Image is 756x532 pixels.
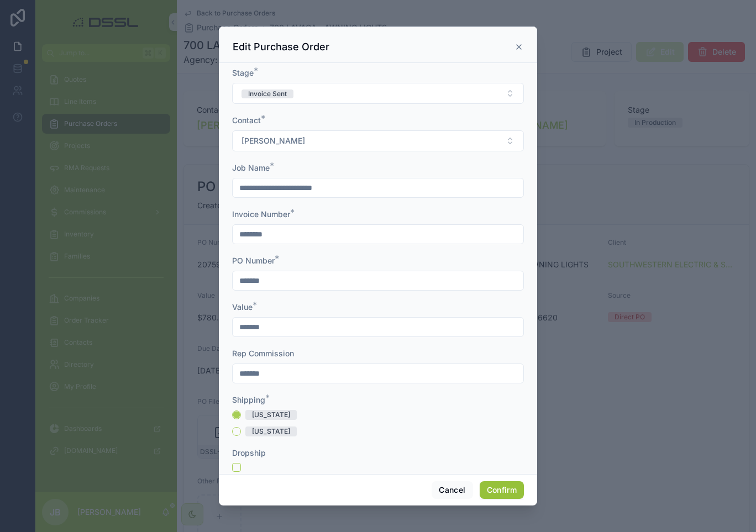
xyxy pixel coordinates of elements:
button: Confirm [480,481,524,499]
span: Value [232,302,253,312]
button: Select Button [232,130,524,151]
button: Cancel [432,481,473,499]
h3: Edit Purchase Order [233,40,329,54]
button: Select Button [232,83,524,104]
div: [US_STATE] [252,410,290,420]
div: [US_STATE] [252,426,290,436]
span: [PERSON_NAME] [242,135,305,146]
span: Dropship [232,448,266,457]
span: Job Name [232,163,270,172]
span: Shipping [232,395,265,404]
span: Rep Commission [232,349,294,358]
span: PO Number [232,256,275,265]
span: Stage [232,68,254,77]
span: Invoice Number [232,209,290,219]
span: Contact [232,115,261,125]
div: Invoice Sent [248,89,287,98]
